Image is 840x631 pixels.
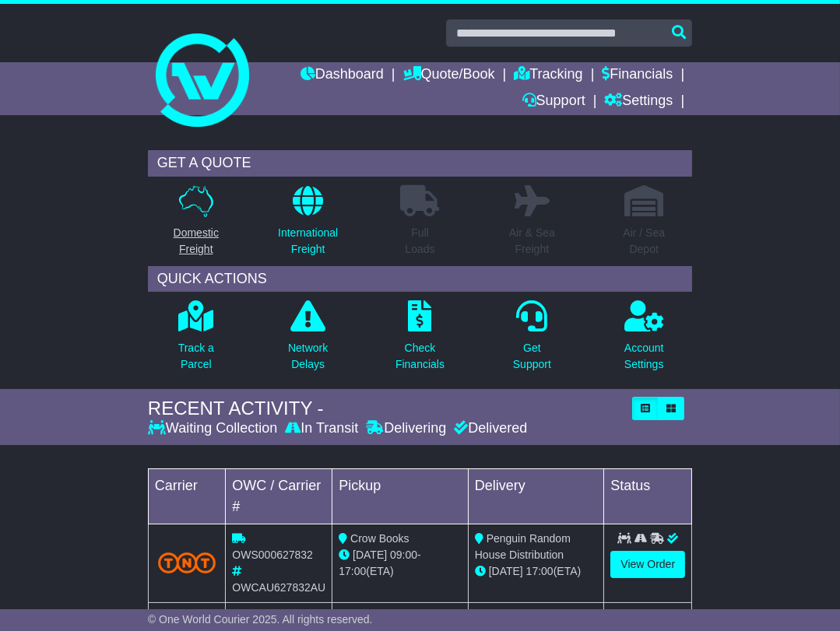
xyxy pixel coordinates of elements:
div: QUICK ACTIONS [148,266,692,293]
p: Air & Sea Freight [509,225,555,258]
span: [DATE] [489,565,523,577]
span: [DATE] [353,549,387,561]
div: RECENT ACTIVITY - [148,398,624,420]
p: Get Support [513,340,551,373]
p: Air / Sea Depot [623,225,665,258]
a: Quote/Book [403,62,495,89]
span: 17:00 [339,565,366,577]
p: Account Settings [624,340,664,373]
p: Network Delays [288,340,328,373]
td: OWC / Carrier # [226,468,332,524]
div: Waiting Collection [148,420,281,437]
span: Crow Books [350,532,409,545]
td: Carrier [148,468,226,524]
a: Dashboard [301,62,384,89]
a: View Order [610,551,685,578]
p: Full Loads [400,225,439,258]
a: Financials [602,62,673,89]
div: GET A QUOTE [148,150,692,177]
a: Settings [604,89,673,115]
span: 17:00 [526,565,554,577]
a: AccountSettings [624,300,665,381]
img: TNT_Domestic.png [158,552,216,573]
td: Pickup [332,468,469,524]
a: Tracking [514,62,582,89]
p: Domestic Freight [174,225,219,258]
span: OWCAU627832AU [232,581,325,594]
div: Delivered [450,420,527,437]
td: Status [604,468,692,524]
a: Support [522,89,585,115]
p: Check Financials [395,340,445,373]
a: InternationalFreight [277,184,339,266]
td: Delivery [468,468,604,524]
p: Track a Parcel [178,340,214,373]
span: OWS000627832 [232,549,313,561]
span: © One World Courier 2025. All rights reserved. [148,613,373,626]
div: Delivering [362,420,450,437]
a: NetworkDelays [287,300,329,381]
p: International Freight [278,225,338,258]
span: Penguin Random House Distribution [475,532,571,561]
a: Track aParcel [177,300,215,381]
div: In Transit [281,420,362,437]
div: (ETA) [475,563,598,580]
span: 09:00 [390,549,417,561]
a: DomesticFreight [173,184,220,266]
a: GetSupport [512,300,552,381]
div: - (ETA) [339,547,462,580]
a: CheckFinancials [395,300,445,381]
